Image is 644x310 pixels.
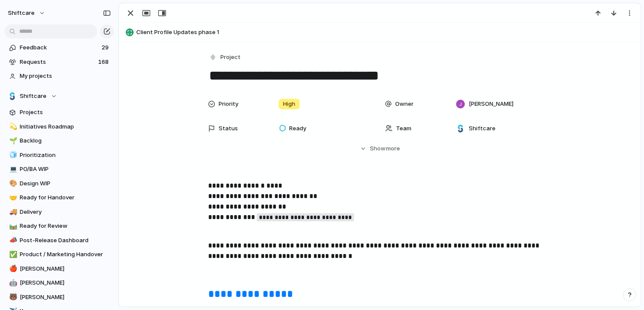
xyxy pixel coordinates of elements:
[8,151,17,160] button: 🧊
[9,150,15,160] div: 🧊
[4,248,114,261] a: ✅Product / Marketing Handover
[20,108,111,117] span: Projects
[4,262,114,275] a: 🍎[PERSON_NAME]
[207,51,243,64] button: Project
[20,193,111,202] span: Ready for Handover
[20,43,99,52] span: Feedback
[8,265,17,273] button: 🍎
[8,179,17,188] button: 🎨
[20,122,111,131] span: Initiatives Roadmap
[9,235,15,245] div: 📣
[283,100,295,108] span: High
[4,41,114,54] a: Feedback29
[20,222,111,230] span: Ready for Review
[20,165,111,174] span: PO/BA WIP
[8,279,17,287] button: 🤖
[4,291,114,304] a: 🐻[PERSON_NAME]
[4,134,114,147] a: 🌱Backlog
[4,56,114,69] a: Requests168
[20,265,111,273] span: [PERSON_NAME]
[220,53,241,62] span: Project
[4,6,50,20] button: shiftcare
[4,163,114,176] a: 💻PO/BA WIP
[20,58,96,66] span: Requests
[136,28,637,37] span: Client Profile Updates phase 1
[8,136,17,145] button: 🌱
[396,124,411,133] span: Team
[9,178,15,188] div: 🎨
[4,90,114,103] button: Shiftcare
[20,151,111,160] span: Prioritization
[9,250,15,260] div: ✅
[219,100,238,108] span: Priority
[20,279,111,287] span: [PERSON_NAME]
[395,100,414,108] span: Owner
[9,221,15,231] div: 🛤️
[20,208,111,216] span: Delivery
[8,193,17,202] button: 🤝
[20,136,111,145] span: Backlog
[8,293,17,302] button: 🐻
[219,124,238,133] span: Status
[8,165,17,174] button: 💻
[208,141,552,157] button: Showmore
[8,9,35,17] span: shiftcare
[4,177,114,190] a: 🎨Design WIP
[4,149,114,162] a: 🧊Prioritization
[20,179,111,188] span: Design WIP
[8,236,17,245] button: 📣
[20,250,111,259] span: Product / Marketing Handover
[4,234,114,247] a: 📣Post-Release Dashboard
[469,124,495,133] span: Shiftcare
[123,25,637,39] button: Client Profile Updates phase 1
[9,164,15,174] div: 💻
[8,208,17,216] button: 🚚
[9,122,15,132] div: 💫
[9,136,15,146] div: 🌱
[4,276,114,289] a: 🤖[PERSON_NAME]
[98,58,110,66] span: 168
[469,100,513,108] span: [PERSON_NAME]
[9,278,15,288] div: 🤖
[9,193,15,203] div: 🤝
[289,124,306,133] span: Ready
[4,120,114,133] a: 💫Initiatives Roadmap
[8,250,17,259] button: ✅
[20,236,111,245] span: Post-Release Dashboard
[20,293,111,302] span: [PERSON_NAME]
[9,292,15,302] div: 🐻
[4,70,114,83] a: My projects
[4,206,114,219] a: 🚚Delivery
[370,144,386,153] span: Show
[9,207,15,217] div: 🚚
[4,106,114,119] a: Projects
[20,92,46,101] span: Shiftcare
[9,264,15,274] div: 🍎
[8,222,17,230] button: 🛤️
[102,43,110,52] span: 29
[4,191,114,204] a: 🤝Ready for Handover
[386,144,400,153] span: more
[8,122,17,131] button: 💫
[4,219,114,233] a: 🛤️Ready for Review
[20,72,111,80] span: My projects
